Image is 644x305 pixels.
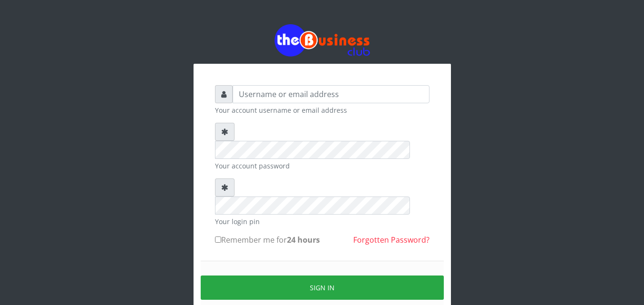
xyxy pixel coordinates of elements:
[201,275,444,300] button: Sign in
[215,236,221,243] input: Remember me for24 hours
[215,105,429,115] small: Your account username or email address
[215,234,320,246] label: Remember me for
[215,216,429,226] small: Your login pin
[215,161,429,171] small: Your account password
[287,235,320,245] b: 24 hours
[233,85,429,103] input: Username or email address
[353,235,429,245] a: Forgotten Password?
